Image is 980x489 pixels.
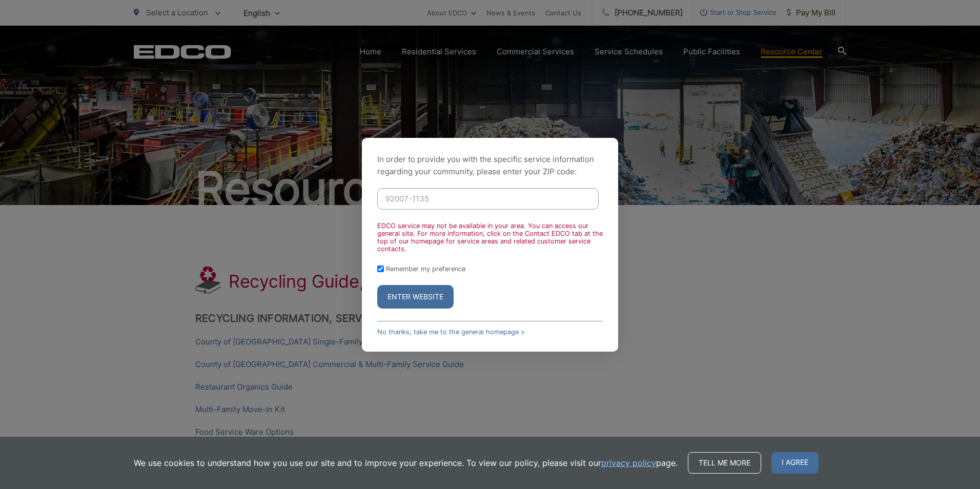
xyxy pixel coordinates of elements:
a: No thanks, take me to the general homepage > [377,328,525,336]
input: Enter ZIP Code [377,188,599,210]
a: privacy policy [601,457,656,469]
p: In order to provide you with the specific service information regarding your community, please en... [377,153,603,178]
button: Enter Website [377,285,454,309]
label: Remember my preference [386,265,465,273]
p: We use cookies to understand how you use our site and to improve your experience. To view our pol... [134,457,678,469]
div: EDCO service may not be available in your area. You can access our general site. For more informa... [377,222,603,253]
a: Tell me more [688,452,761,474]
span: I agree [771,452,819,474]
